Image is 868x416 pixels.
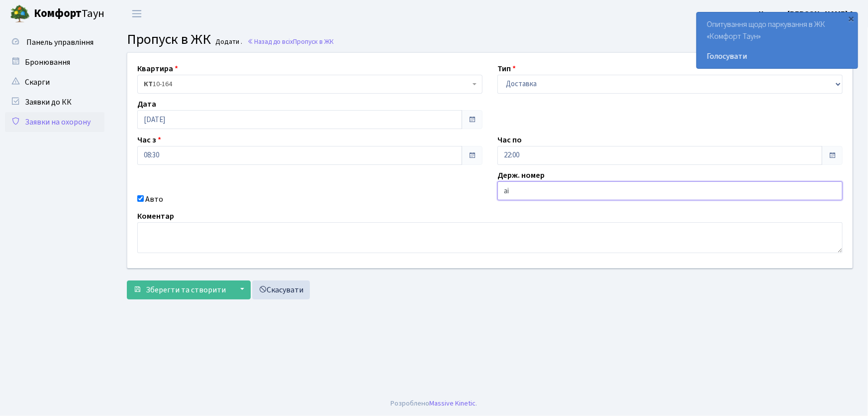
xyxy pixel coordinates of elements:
label: Авто [145,193,163,205]
a: Цитрус [PERSON_NAME] А. [759,8,856,20]
img: logo.png [10,4,30,24]
a: Massive Kinetic [430,398,476,409]
b: Цитрус [PERSON_NAME] А. [759,8,856,19]
label: Час по [497,134,522,146]
span: Панель управління [26,37,94,48]
button: Зберегти та створити [127,280,232,299]
label: Тип [497,63,516,75]
a: Скасувати [252,280,310,299]
label: Квартира [137,63,178,75]
small: Додати . [214,38,243,46]
div: Розроблено . [391,398,478,409]
span: Таун [34,5,104,22]
input: AA0001AA [497,181,843,200]
span: <b>КТ</b>&nbsp;&nbsp;&nbsp;&nbsp;10-164 [144,79,470,89]
div: × [847,13,857,23]
a: Назад до всіхПропуск в ЖК [247,37,334,46]
label: Коментар [137,210,174,222]
a: Панель управління [5,32,104,52]
button: Переключити навігацію [124,5,149,22]
span: Пропуск в ЖК [293,37,334,46]
label: Держ. номер [497,169,545,181]
a: Бронювання [5,52,104,72]
b: КТ [144,79,153,89]
label: Дата [137,98,156,110]
span: Зберегти та створити [146,284,226,295]
a: Заявки до КК [5,92,104,112]
span: Пропуск в ЖК [127,29,211,49]
b: Комфорт [34,5,82,21]
label: Час з [137,134,161,146]
a: Голосувати [707,50,848,62]
a: Заявки на охорону [5,112,104,132]
div: Опитування щодо паркування в ЖК «Комфорт Таун» [697,12,858,68]
a: Скарги [5,72,104,92]
span: <b>КТ</b>&nbsp;&nbsp;&nbsp;&nbsp;10-164 [137,75,482,94]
